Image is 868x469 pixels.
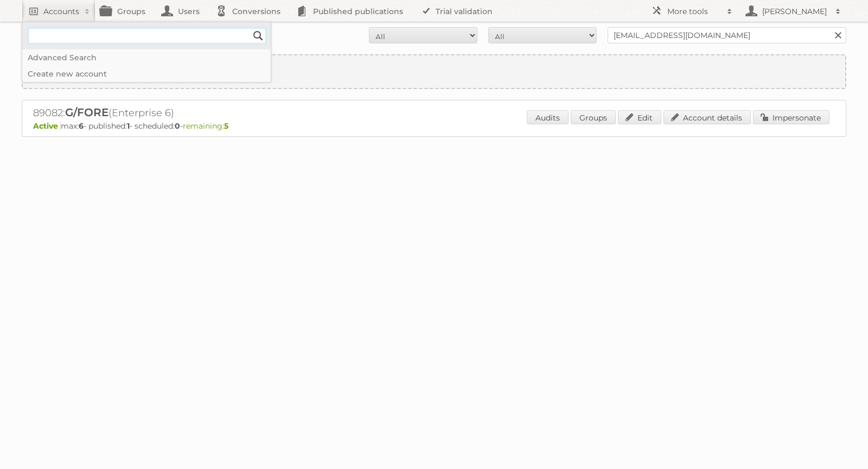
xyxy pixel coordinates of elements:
input: Search [250,28,266,44]
a: Account details [663,110,751,124]
p: max: - published: - scheduled: - [33,121,835,131]
a: Groups [571,110,616,124]
h2: [PERSON_NAME] [759,6,830,17]
span: Active [33,121,61,131]
strong: 0 [175,121,180,131]
h2: More tools [667,6,722,17]
a: Audits [527,110,569,124]
h2: 89082: (Enterprise 6) [33,106,413,120]
strong: 1 [127,121,130,131]
strong: 6 [79,121,84,131]
a: Advanced Search [22,49,271,66]
a: Edit [618,110,661,124]
strong: 5 [224,121,228,131]
span: remaining: [183,121,228,131]
a: Impersonate [753,110,829,124]
a: Create new account [23,55,845,88]
h2: Accounts [43,6,79,17]
span: G/FORE [65,106,108,119]
a: Create new account [22,66,271,82]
